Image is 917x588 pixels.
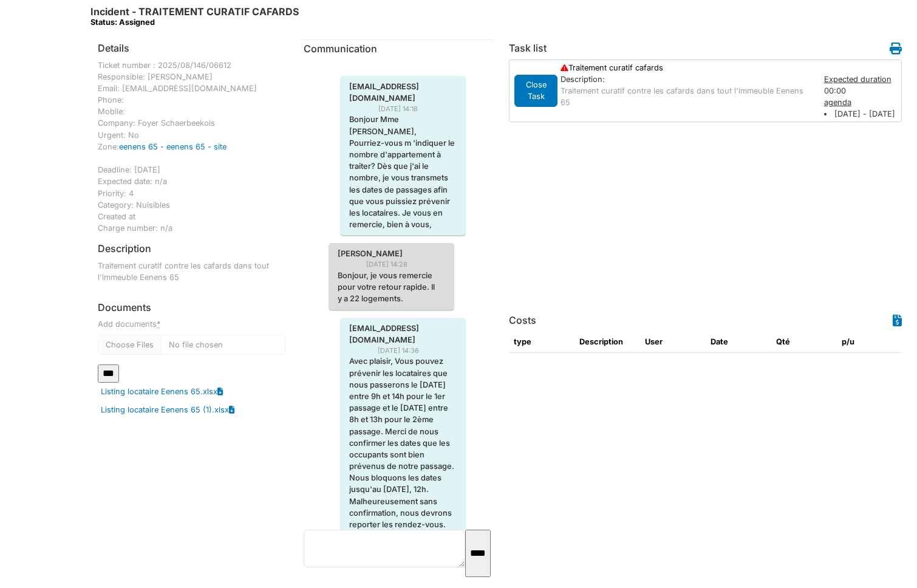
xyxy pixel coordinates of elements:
h6: Task list [509,43,547,54]
div: 00:00 [818,73,905,120]
h6: Details [98,43,129,54]
th: p/u [837,331,902,353]
span: [DATE] 14:36 [378,346,428,356]
span: [DATE] 14:18 [378,104,427,114]
a: Listing locataire Eenens 65 (1).xlsx [101,404,229,415]
a: Close Task [514,83,557,96]
span: translation missing: en.communication.communication [304,43,377,55]
th: Date [706,331,771,353]
p: Bonjour Mme [PERSON_NAME], Pourriez-vous m 'indiquer le nombre d'appartement à traiter? Dès que j... [349,114,457,230]
li: [DATE] - [DATE] [824,108,899,120]
th: Description [574,331,640,353]
div: Traitement curatif cafards [554,62,817,73]
p: Traitement curatif contre les cafards dans tout l'immeuble Eenens 65 [561,85,811,108]
div: agenda [824,97,899,108]
h6: Description [98,243,151,255]
th: type [509,331,574,353]
label: Add documents [98,318,160,330]
a: Listing locataire Eenens 65.xlsx [101,386,217,397]
p: Avec plaisir, Vous pouvez prévenir les locataires que nous passerons le [DATE] entre 9h et 14h po... [349,355,457,577]
span: [DATE] 14:28 [366,259,417,270]
span: translation missing: en.todo.action.close_task [526,80,547,101]
a: eenens 65 - eenens 65 - site [119,142,227,151]
p: Bonjour, je vous remercie pour votre retour rapide. Il y a 22 logements. [338,270,445,305]
th: Qté [771,331,837,353]
h6: Documents [98,302,285,313]
span: [EMAIL_ADDRESS][DOMAIN_NAME] [340,81,466,104]
span: [PERSON_NAME] [329,248,412,259]
p: Traitement curatif contre les cafards dans tout l'immeuble Eenens 65 [98,260,285,283]
th: User [640,331,706,353]
div: Status: Assigned [90,18,299,27]
h6: Incident - TRAITEMENT CURATIF CAFARDS [90,6,299,27]
i: Work order [890,43,902,55]
div: Ticket number : 2025/08/146/06612 Responsible: [PERSON_NAME] Email: [EMAIL_ADDRESS][DOMAIN_NAME] ... [98,60,285,234]
div: Expected duration [824,73,899,85]
abbr: required [157,320,160,329]
h6: Costs [509,315,536,326]
span: [EMAIL_ADDRESS][DOMAIN_NAME] [340,323,466,346]
div: Description: [561,73,811,85]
